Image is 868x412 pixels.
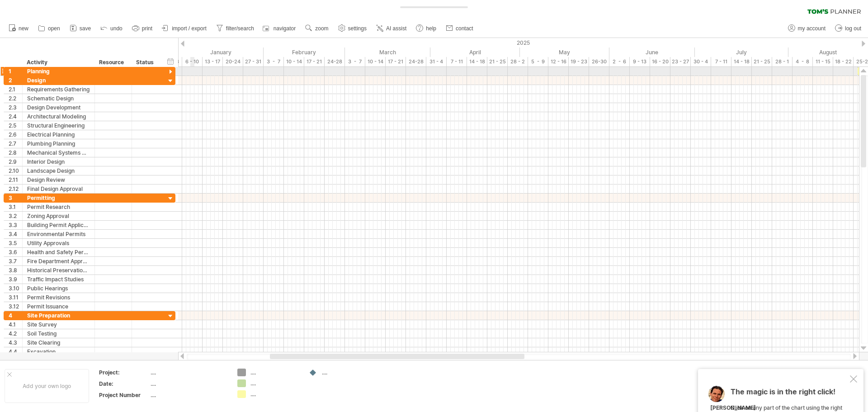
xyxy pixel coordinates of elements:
[136,58,156,67] div: Status
[345,47,430,57] div: March 2025
[793,57,813,66] div: 4 - 8
[99,58,127,67] div: Resource
[27,148,90,157] div: Mechanical Systems Design
[27,130,90,139] div: Electrical Planning
[670,57,691,66] div: 23 - 27
[6,23,31,34] a: new
[833,23,864,34] a: log out
[27,338,90,347] div: Site Clearing
[322,369,371,376] div: ....
[9,85,22,94] div: 2.1
[261,23,298,34] a: navigator
[27,284,90,293] div: Public Hearings
[386,57,406,66] div: 17 - 21
[9,302,22,311] div: 3.12
[528,57,548,66] div: 5 - 9
[325,57,345,66] div: 24-28
[315,25,328,32] span: zoom
[27,185,90,193] div: Final Design Approval
[467,57,487,66] div: 14 - 18
[27,311,90,320] div: Site Preparation
[27,76,90,85] div: Design
[9,103,22,112] div: 2.3
[9,94,22,103] div: 2.2
[99,380,149,388] div: Date:
[99,391,149,399] div: Project Number
[9,139,22,148] div: 2.7
[67,23,94,34] a: save
[650,57,670,66] div: 16 - 20
[731,57,752,66] div: 14 - 18
[9,248,22,256] div: 3.6
[19,25,28,32] span: new
[374,23,409,34] a: AI assist
[443,23,476,34] a: contact
[27,166,90,175] div: Landscape Design
[27,112,90,121] div: Architectural Modeling
[9,157,22,166] div: 2.9
[160,23,209,34] a: import / export
[27,103,90,112] div: Design Development
[9,293,22,302] div: 3.11
[691,57,711,66] div: 30 - 4
[845,25,861,32] span: log out
[609,47,695,57] div: June 2025
[630,57,650,66] div: 9 - 13
[365,57,386,66] div: 10 - 14
[27,302,90,311] div: Permit Issuance
[27,67,90,76] div: Planning
[752,57,772,66] div: 21 - 25
[426,25,436,32] span: help
[203,57,223,66] div: 13 - 17
[9,230,22,238] div: 3.4
[170,47,264,57] div: January 2025
[27,94,90,103] div: Schematic Design
[250,369,300,376] div: ....
[710,404,756,412] div: [PERSON_NAME]
[27,293,90,302] div: Permit Revisions
[9,121,22,130] div: 2.5
[9,320,22,329] div: 4.1
[130,23,155,34] a: print
[520,47,609,57] div: May 2025
[27,157,90,166] div: Interior Design
[731,387,835,401] span: The magic is in the right click!
[151,380,226,388] div: ....
[48,25,60,32] span: open
[9,338,22,347] div: 4.3
[223,57,243,66] div: 20-24
[548,57,569,66] div: 12 - 16
[274,25,296,32] span: navigator
[609,57,630,66] div: 2 - 6
[151,369,226,376] div: ....
[345,57,365,66] div: 3 - 7
[264,57,284,66] div: 3 - 7
[813,57,833,66] div: 11 - 15
[304,57,325,66] div: 17 - 21
[142,25,152,32] span: print
[182,57,203,66] div: 6 - 10
[27,175,90,184] div: Design Review
[9,257,22,265] div: 3.7
[27,329,90,338] div: Soil Testing
[27,257,90,265] div: Fire Department Approval
[27,221,90,229] div: Building Permit Application
[9,203,22,211] div: 3.1
[9,239,22,247] div: 3.5
[414,23,439,34] a: help
[711,57,731,66] div: 7 - 11
[27,194,90,202] div: Permitting
[27,347,90,356] div: Excavation
[9,284,22,293] div: 3.10
[9,112,22,121] div: 2.4
[508,57,528,66] div: 28 - 2
[9,175,22,184] div: 2.11
[27,275,90,284] div: Traffic Impact Studies
[456,25,473,32] span: contact
[9,130,22,139] div: 2.6
[487,57,508,66] div: 21 - 25
[9,221,22,229] div: 3.3
[9,275,22,284] div: 3.9
[406,57,426,66] div: 24-28
[430,47,520,57] div: April 2025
